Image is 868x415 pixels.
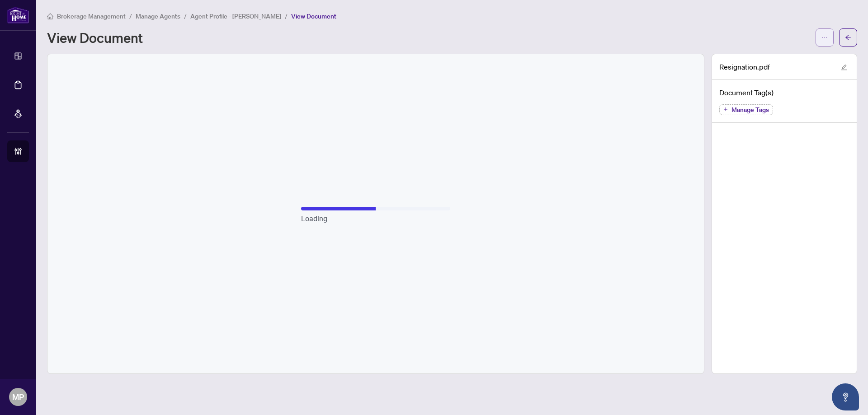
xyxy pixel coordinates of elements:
[832,383,859,410] button: Open asap
[821,34,828,41] span: ellipsis
[285,11,288,21] li: /
[190,12,281,20] span: Agent Profile - [PERSON_NAME]
[291,12,336,20] span: View Document
[47,13,53,19] span: home
[719,104,773,115] button: Manage Tags
[7,7,29,23] img: logo
[719,61,770,72] span: Resignation.pdf
[845,34,851,41] span: arrow-left
[136,12,180,20] span: Manage Agents
[129,11,132,21] li: /
[719,87,849,98] h4: Document Tag(s)
[731,107,769,113] span: Manage Tags
[47,30,143,45] h1: View Document
[12,391,24,403] span: MP
[184,11,187,21] li: /
[723,107,728,112] span: plus
[841,64,847,70] span: edit
[57,12,126,20] span: Brokerage Management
